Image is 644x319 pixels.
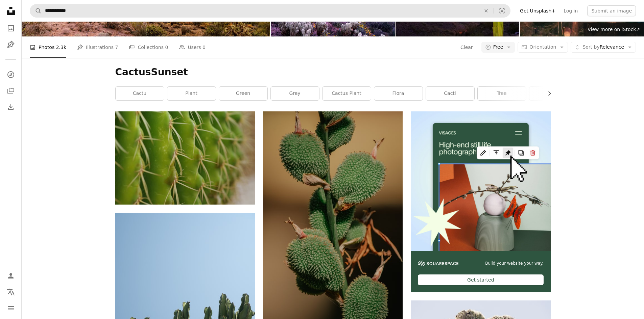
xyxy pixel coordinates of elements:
[219,87,267,100] a: green
[4,4,18,19] a: Home — Unsplash
[529,87,578,100] a: nature
[4,269,18,283] a: Log in / Sign up
[411,111,550,292] a: Build your website your way.Get started
[559,5,582,16] a: Log in
[263,213,403,219] a: a close up of a green plant with leaves
[4,301,18,315] button: Menu
[115,44,118,51] span: 7
[271,87,319,100] a: grey
[116,87,164,100] a: cactu
[165,44,168,51] span: 0
[30,4,510,18] form: Find visuals sitewide
[418,261,458,266] img: file-1606177908946-d1eed1cbe4f5image
[485,261,543,266] span: Build your website your way.
[4,84,18,98] a: Collections
[426,87,474,100] a: cacti
[4,100,18,114] a: Download History
[4,38,18,51] a: Illustrations
[374,87,423,100] a: flora
[4,68,18,81] a: Explore
[516,5,559,16] a: Get Unsplash+
[493,44,503,51] span: Free
[543,87,551,100] button: scroll list to the right
[202,44,206,51] span: 0
[30,4,42,17] button: Search Unsplash
[494,4,510,17] button: Visual search
[478,87,526,100] a: tree
[582,44,599,50] span: Sort by
[115,155,255,161] a: A close up of a green cactus plant
[418,274,543,285] div: Get started
[129,36,168,58] a: Collections 0
[587,5,636,16] button: Submit an image
[167,87,216,100] a: plant
[481,42,515,53] button: Free
[479,4,494,17] button: Clear
[529,44,556,50] span: Orientation
[323,87,371,100] a: cactus plant
[411,111,550,251] img: file-1723602894256-972c108553a7image
[179,36,206,58] a: Users 0
[77,36,118,58] a: Illustrations 7
[115,66,551,78] h1: CactusSunset
[4,285,18,299] button: Language
[588,27,640,32] span: View more on iStock ↗
[583,23,644,36] a: View more on iStock↗
[571,42,636,53] button: Sort byRelevance
[460,42,473,53] button: Clear
[518,42,568,53] button: Orientation
[4,22,18,35] a: Photos
[115,111,255,204] img: A close up of a green cactus plant
[582,44,624,51] span: Relevance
